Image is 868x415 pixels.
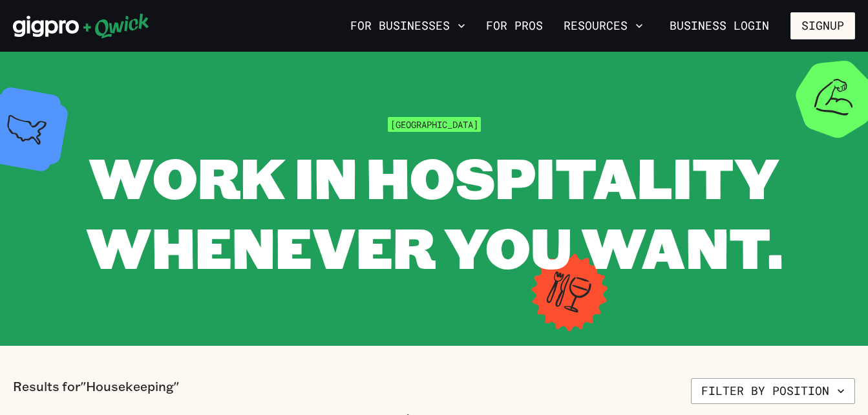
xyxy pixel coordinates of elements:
[691,378,855,404] button: Filter by position
[86,140,783,284] span: WORK IN HOSPITALITY WHENEVER YOU WANT.
[659,12,780,39] a: Business Login
[481,15,548,37] a: For Pros
[790,12,855,39] button: Signup
[345,15,471,37] button: For Businesses
[388,117,481,132] span: [GEOGRAPHIC_DATA]
[13,378,179,404] p: Results for "Housekeeping"
[558,15,648,37] button: Resources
